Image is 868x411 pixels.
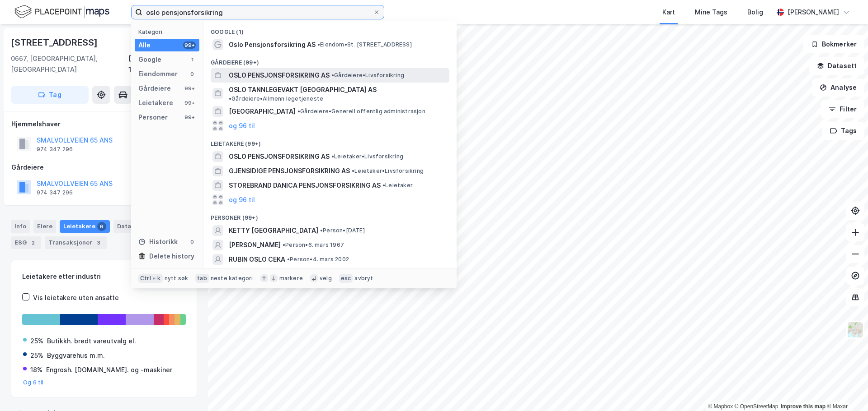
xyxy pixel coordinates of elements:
[229,84,377,95] span: OSLO TANNLEGEVAKT [GEOGRAPHIC_DATA] AS
[352,167,354,174] span: •
[781,403,826,410] a: Improve this map
[138,112,168,123] div: Personer
[46,365,172,375] div: Engrosh. [DOMAIN_NAME]. og -maskiner
[11,236,41,249] div: ESG
[203,207,457,223] div: Personer (99+)
[203,133,457,149] div: Leietakere (99+)
[229,70,330,81] span: OSLO PENSJONSFORSIKRING AS
[138,69,178,79] div: Eiendommer
[821,100,864,118] button: Filter
[183,42,196,49] div: 99+
[297,108,300,115] span: •
[823,368,868,411] iframe: Chat Widget
[138,236,178,247] div: Historikk
[339,274,353,283] div: esc
[229,39,316,50] span: Oslo Pensjonsforsikring AS
[320,227,365,234] span: Person • [DATE]
[60,220,110,233] div: Leietakere
[183,85,196,92] div: 99+
[33,292,119,303] div: Vis leietakere uten ansatte
[28,238,38,247] div: 2
[229,106,296,117] span: [GEOGRAPHIC_DATA]
[788,7,839,18] div: [PERSON_NAME]
[229,180,381,191] span: STOREBRAND DANICA PENSJONSFORSIKRING AS
[809,57,864,75] button: Datasett
[30,365,42,375] div: 18%
[37,146,73,153] div: 974 347 296
[45,236,107,249] div: Transaksjoner
[708,403,733,410] a: Mapbox
[317,41,412,48] span: Eiendom • St. [STREET_ADDRESS]
[331,72,404,79] span: Gårdeiere • Livsforsikring
[189,70,196,78] div: 0
[320,275,332,282] div: velg
[189,56,196,63] div: 1
[30,336,43,346] div: 25%
[331,72,334,79] span: •
[138,28,199,35] div: Kategori
[287,256,349,263] span: Person • 4. mars 2002
[138,83,171,94] div: Gårdeiere
[113,220,158,233] div: Datasett
[142,5,373,19] input: Søk på adresse, matrikkel, gårdeiere, leietakere eller personer
[229,95,231,102] span: •
[317,41,320,48] span: •
[138,274,163,283] div: Ctrl + k
[138,54,161,65] div: Google
[695,7,727,18] div: Mine Tags
[297,108,425,115] span: Gårdeiere • Generell offentlig administrasjon
[279,275,303,282] div: markere
[229,166,350,176] span: GJENSIDIGE PENSJONSFORSIKRING AS
[11,53,128,75] div: 0667, [GEOGRAPHIC_DATA], [GEOGRAPHIC_DATA]
[229,225,318,236] span: KETTY [GEOGRAPHIC_DATA]
[203,21,457,37] div: Google (1)
[747,7,763,18] div: Bolig
[30,350,43,361] div: 25%
[11,119,197,129] div: Hjemmelshaver
[320,227,323,234] span: •
[229,254,285,265] span: RUBIN OSLO CEKA
[229,120,255,131] button: og 96 til
[352,167,424,175] span: Leietaker • Livsforsikring
[735,403,778,410] a: OpenStreetMap
[165,275,189,282] div: nytt søk
[662,7,675,18] div: Kart
[128,53,197,75] div: [GEOGRAPHIC_DATA], 119/6
[847,321,864,338] img: Z
[822,122,864,140] button: Tags
[11,220,30,233] div: Info
[229,240,281,250] span: [PERSON_NAME]
[14,4,109,20] img: logo.f888ab2527a4732fd821a326f86c7f29.svg
[331,153,403,160] span: Leietaker • Livsforsikring
[97,222,106,231] div: 6
[11,162,197,173] div: Gårdeiere
[47,336,136,346] div: Butikkh. bredt vareutvalg el.
[203,52,457,68] div: Gårdeiere (99+)
[183,114,196,121] div: 99+
[138,40,151,51] div: Alle
[11,86,89,104] button: Tag
[37,189,73,196] div: 974 347 296
[47,350,105,361] div: Byggvarehus m.m.
[331,153,334,160] span: •
[812,79,864,97] button: Analyse
[138,97,173,108] div: Leietakere
[211,275,253,282] div: neste kategori
[354,275,373,282] div: avbryt
[229,95,323,102] span: Gårdeiere • Allmenn legetjeneste
[803,35,864,53] button: Bokmerker
[22,271,186,282] div: Leietakere etter industri
[189,238,196,245] div: 0
[94,238,103,247] div: 3
[23,379,44,386] button: Og 6 til
[149,251,194,262] div: Delete history
[283,241,285,248] span: •
[382,182,413,189] span: Leietaker
[183,99,196,106] div: 99+
[229,151,330,162] span: OSLO PENSJONSFORSIKRING AS
[382,182,385,189] span: •
[33,220,56,233] div: Eiere
[283,241,344,249] span: Person • 6. mars 1967
[287,256,290,263] span: •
